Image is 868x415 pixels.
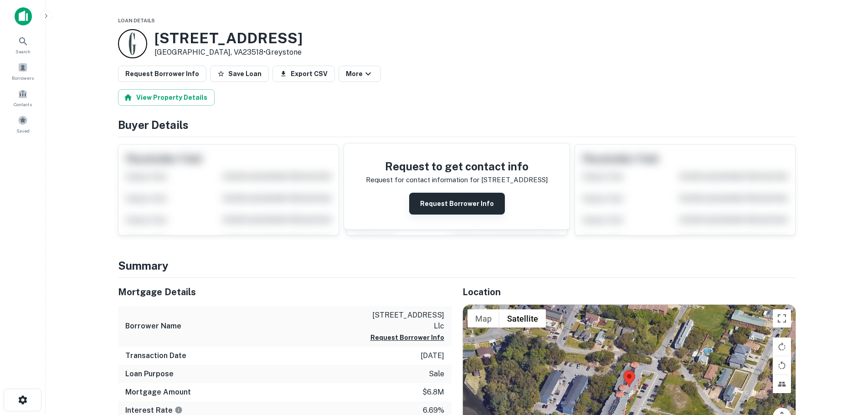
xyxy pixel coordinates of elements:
button: Show satellite imagery [499,309,546,328]
span: Contacts [14,101,32,108]
h4: Request to get contact info [366,158,548,174]
button: Request Borrower Info [370,332,444,343]
svg: The interest rates displayed on the website are for informational purposes only and may be report... [175,406,183,414]
h3: [STREET_ADDRESS] [154,30,303,47]
img: capitalize-icon.png [15,7,32,26]
p: [STREET_ADDRESS] llc [362,310,444,332]
span: Borrowers [12,74,34,82]
button: Toggle fullscreen view [773,309,791,328]
span: Search [15,48,31,55]
button: Request Borrower Info [118,66,206,82]
a: Saved [3,112,43,136]
span: Loan Details [118,18,155,23]
button: Tilt map [773,375,791,393]
button: Request Borrower Info [409,193,505,215]
a: Borrowers [3,59,43,83]
p: [STREET_ADDRESS] [481,174,548,185]
h5: Mortgage Details [118,285,452,299]
button: View Property Details [118,89,215,106]
button: More [339,66,381,82]
h6: Transaction Date [125,350,186,361]
button: Rotate map clockwise [773,338,791,356]
a: Search [3,32,43,57]
button: Rotate map counterclockwise [773,356,791,374]
p: [GEOGRAPHIC_DATA], VA23518 • [154,47,303,58]
h5: Location [462,285,796,299]
h6: Loan Purpose [125,369,174,379]
iframe: Chat Widget [822,342,868,386]
p: Request for contact information for [366,174,479,185]
p: $6.8m [422,387,444,398]
button: Export CSV [272,66,335,82]
a: Greystone [266,48,302,56]
h4: Summary [118,257,796,274]
span: Saved [16,127,30,134]
button: Save Loan [210,66,269,82]
button: Show street map [467,309,499,328]
a: Contacts [3,85,43,110]
h4: Buyer Details [118,117,796,133]
h6: Mortgage Amount [125,387,191,398]
h6: Borrower Name [125,321,181,332]
p: [DATE] [421,350,444,361]
p: sale [429,369,444,379]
